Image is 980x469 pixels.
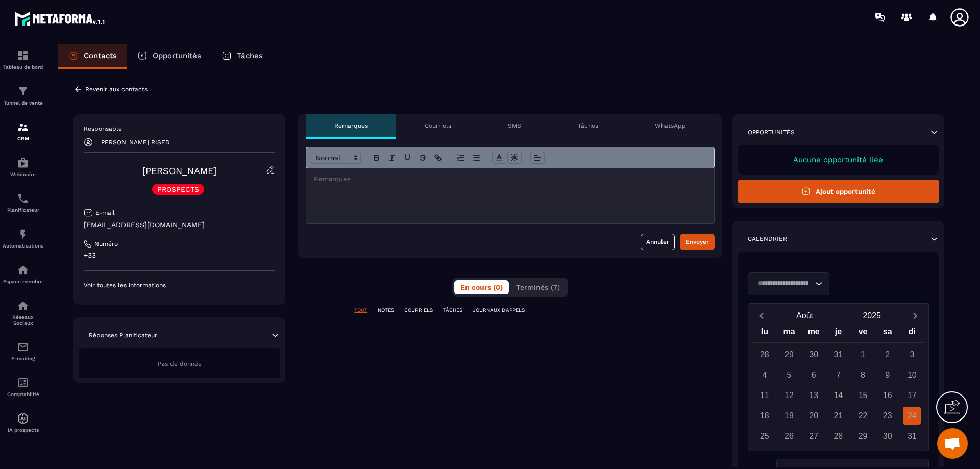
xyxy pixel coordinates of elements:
[754,278,813,289] input: Search for option
[780,427,798,445] div: 26
[157,186,199,193] p: PROSPECTS
[805,427,823,445] div: 27
[17,412,29,425] img: automations
[94,240,118,248] p: Numéro
[748,155,929,164] p: Aucune opportunité liée
[801,325,826,342] div: me
[680,234,715,250] button: Envoyer
[850,325,875,342] div: ve
[829,427,847,445] div: 28
[460,283,503,291] span: En cours (0)
[508,121,521,130] p: SMS
[85,86,148,93] p: Revenir aux contacts
[3,427,43,433] p: IA prospects
[878,407,896,425] div: 23
[780,345,798,363] div: 29
[3,243,43,249] p: Automatisations
[755,427,773,445] div: 25
[854,427,872,445] div: 29
[878,386,896,404] div: 16
[17,121,29,133] img: formation
[903,427,921,445] div: 31
[84,51,117,60] p: Contacts
[3,171,43,177] p: Webinaire
[3,279,43,284] p: Espace membre
[755,345,773,363] div: 28
[17,50,29,62] img: formation
[84,220,275,230] p: [EMAIL_ADDRESS][DOMAIN_NAME]
[748,272,829,295] div: Search for option
[378,307,394,314] p: NOTES
[748,235,787,243] p: Calendrier
[334,121,368,130] p: Remarques
[3,256,43,292] a: automationsautomationsEspace membre
[805,386,823,404] div: 13
[237,51,263,60] p: Tâches
[404,307,433,314] p: COURRIELS
[752,309,771,323] button: Previous month
[3,220,43,256] a: automationsautomationsAutomatisations
[3,314,43,326] p: Réseaux Sociaux
[17,300,29,312] img: social-network
[578,121,598,130] p: Tâches
[878,366,896,384] div: 9
[17,157,29,169] img: automations
[3,356,43,361] p: E-mailing
[780,366,798,384] div: 5
[3,333,43,369] a: emailemailE-mailing
[755,366,773,384] div: 4
[84,281,275,289] p: Voir toutes les informations
[838,307,905,325] button: Open years overlay
[903,386,921,404] div: 17
[755,386,773,404] div: 11
[903,345,921,363] div: 3
[95,209,115,217] p: E-mail
[17,264,29,276] img: automations
[211,44,273,69] a: Tâches
[805,345,823,363] div: 30
[516,283,560,291] span: Terminés (7)
[14,9,106,28] img: logo
[685,237,709,247] div: Envoyer
[3,185,43,220] a: schedulerschedulerPlanificateur
[903,407,921,425] div: 24
[3,100,43,106] p: Tunnel de vente
[738,180,939,203] button: Ajout opportunité
[3,78,43,113] a: formationformationTunnel de vente
[3,42,43,78] a: formationformationTableau de bord
[905,309,924,323] button: Next month
[3,292,43,333] a: social-networksocial-networkRéseaux Sociaux
[84,251,275,260] p: +33
[875,325,900,342] div: sa
[425,121,451,130] p: Courriels
[937,428,968,459] a: Ouvrir le chat
[829,407,847,425] div: 21
[3,113,43,149] a: formationformationCRM
[84,125,275,133] p: Responsable
[854,366,872,384] div: 8
[752,345,924,445] div: Calendar days
[3,149,43,185] a: automationsautomationsWebinaire
[443,307,462,314] p: TÂCHES
[854,345,872,363] div: 1
[17,192,29,205] img: scheduler
[777,325,801,342] div: ma
[454,280,509,294] button: En cours (0)
[805,366,823,384] div: 6
[3,391,43,397] p: Comptabilité
[900,325,924,342] div: di
[780,407,798,425] div: 19
[752,325,924,445] div: Calendar wrapper
[158,360,202,367] span: Pas de donnée
[805,407,823,425] div: 20
[3,369,43,405] a: accountantaccountantComptabilité
[752,325,777,342] div: lu
[17,377,29,389] img: accountant
[3,64,43,70] p: Tableau de bord
[878,345,896,363] div: 2
[89,331,157,339] p: Réponses Planificateur
[755,407,773,425] div: 18
[903,366,921,384] div: 10
[17,85,29,97] img: formation
[58,44,127,69] a: Contacts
